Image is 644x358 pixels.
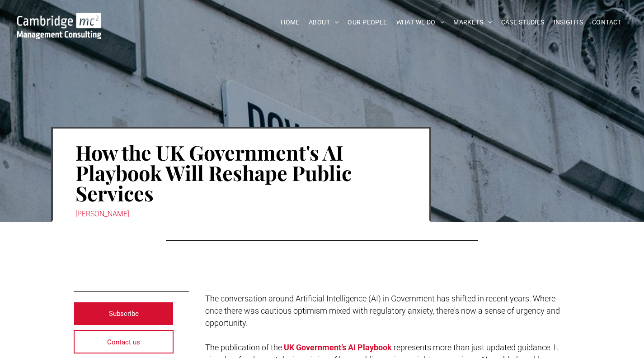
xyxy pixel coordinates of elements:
[74,302,174,325] a: Subscribe
[392,15,449,29] a: WHAT WE DO
[17,13,101,39] img: Go to Homepage
[284,343,392,352] a: UK Government’s AI Playbook
[205,343,282,352] span: The publication of the
[109,302,139,325] span: Subscribe
[304,15,343,29] a: ABOUT
[74,330,174,353] a: Contact us
[549,15,588,29] a: INSIGHTS
[75,208,407,220] div: [PERSON_NAME]
[343,15,391,29] a: OUR PEOPLE
[449,15,496,29] a: MARKETS
[497,15,549,29] a: CASE STUDIES
[75,141,407,204] h1: How the UK Government's AI Playbook Will Reshape Public Services
[588,15,626,29] a: CONTACT
[107,331,140,353] span: Contact us
[205,294,560,328] span: The conversation around Artificial Intelligence (AI) in Government has shifted in recent years. W...
[276,15,304,29] a: HOME
[17,14,101,24] a: Your Business Transformed | Cambridge Management Consulting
